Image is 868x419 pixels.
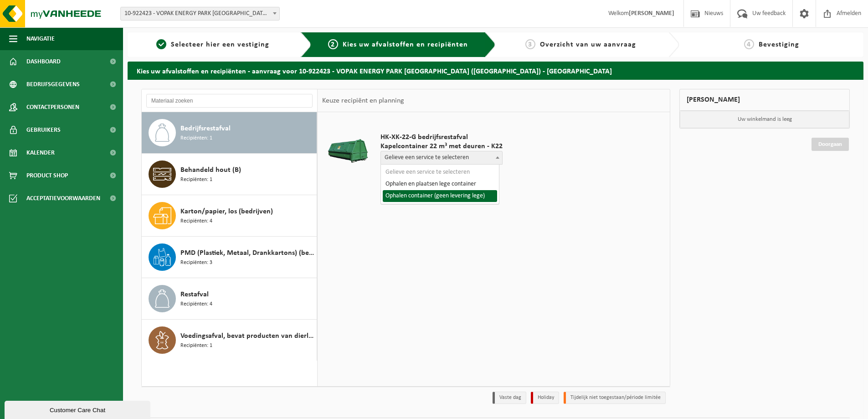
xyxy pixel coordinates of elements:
span: Selecteer hier een vestiging [171,41,269,48]
li: Ophalen en plaatsen lege container [383,178,497,190]
span: Kies uw afvalstoffen en recipiënten [343,41,468,48]
button: Bedrijfsrestafval Recipiënten: 1 [142,112,317,154]
span: Navigatie [26,27,55,50]
span: PMD (Plastiek, Metaal, Drankkartons) (bedrijven) [180,248,314,259]
span: Bevestiging [759,41,799,48]
span: 10-922423 - VOPAK ENERGY PARK ANTWERP (VEPA) - ANTWERPEN [121,7,279,20]
span: Gelieve een service te selecteren [380,151,503,165]
button: Voedingsafval, bevat producten van dierlijke oorsprong, onverpakt, categorie 3 Recipiënten: 1 [142,320,317,361]
span: Overzicht van uw aanvraag [540,41,636,48]
iframe: chat widget [5,399,152,419]
a: 1Selecteer hier een vestiging [132,39,293,50]
input: Materiaal zoeken [146,94,313,108]
span: Product Shop [26,164,68,187]
button: PMD (Plastiek, Metaal, Drankkartons) (bedrijven) Recipiënten: 3 [142,237,317,278]
span: 2 [328,39,338,49]
span: 3 [525,39,535,49]
span: Recipiënten: 1 [180,176,212,184]
span: Recipiënten: 4 [180,217,212,226]
li: Gelieve een service te selecteren [383,166,497,178]
span: Recipiënten: 3 [180,259,212,267]
span: Restafval [180,289,209,300]
button: Behandeld hout (B) Recipiënten: 1 [142,154,317,195]
strong: [PERSON_NAME] [629,10,674,17]
button: Karton/papier, los (bedrijven) Recipiënten: 4 [142,195,317,237]
li: Holiday [531,392,559,404]
button: Restafval Recipiënten: 4 [142,278,317,320]
span: HK-XK-22-G bedrijfsrestafval [380,133,503,142]
div: Keuze recipiënt en planning [318,89,409,112]
span: Dashboard [26,50,61,73]
span: Bedrijfsrestafval [180,123,231,134]
span: Recipiënten: 1 [180,341,212,350]
span: Recipiënten: 1 [180,134,212,143]
li: Tijdelijk niet toegestaan/période limitée [564,392,666,404]
span: Kalender [26,141,55,164]
li: Ophalen container (geen levering lege) [383,190,497,202]
span: 10-922423 - VOPAK ENERGY PARK ANTWERP (VEPA) - ANTWERPEN [120,7,280,21]
span: Karton/papier, los (bedrijven) [180,206,273,217]
span: Voedingsafval, bevat producten van dierlijke oorsprong, onverpakt, categorie 3 [180,331,314,341]
span: Gebruikers [26,119,61,141]
div: [PERSON_NAME] [679,89,850,111]
a: Doorgaan [812,138,849,151]
span: Bedrijfsgegevens [26,73,80,96]
span: Behandeld hout (B) [180,165,241,176]
h2: Kies uw afvalstoffen en recipiënten - aanvraag voor 10-922423 - VOPAK ENERGY PARK [GEOGRAPHIC_DAT... [128,62,863,79]
p: Uw winkelmand is leeg [680,111,849,128]
span: 1 [156,39,166,49]
span: Gelieve een service te selecteren [381,151,502,164]
li: Vaste dag [493,392,526,404]
span: Recipiënten: 4 [180,300,212,309]
span: Kapelcontainer 22 m³ met deuren - K22 [380,142,503,151]
span: Contactpersonen [26,96,79,119]
span: Acceptatievoorwaarden [26,187,100,210]
span: 4 [744,39,754,49]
